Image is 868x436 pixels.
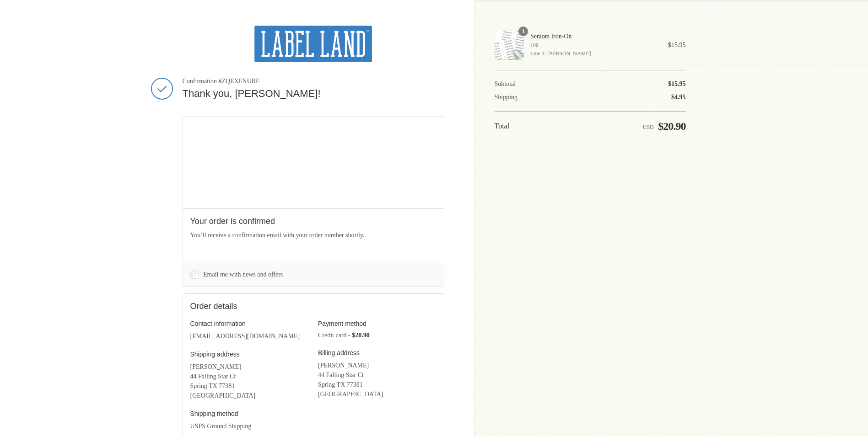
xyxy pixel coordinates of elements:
[495,80,553,88] th: Subtotal
[495,94,518,101] span: Shipping
[530,49,655,58] span: Line 1: [PERSON_NAME]
[190,409,309,418] h3: Shipping method
[254,26,372,62] img: Label Land
[183,117,444,208] iframe: Google map displaying pin point of shipping address: Spring, Texas
[671,94,686,101] span: $4.95
[668,80,686,87] span: $15.95
[658,120,685,132] span: $20.90
[318,319,437,328] h3: Payment method
[348,332,370,339] span: - $20.90
[643,124,654,130] span: USD
[495,122,510,130] span: Total
[190,333,300,340] bdo: [EMAIL_ADDRESS][DOMAIN_NAME]
[530,41,655,49] span: 100
[318,349,437,357] h3: Billing address
[190,421,309,431] p: USPS Ground Shipping
[190,319,309,328] h3: Contact information
[318,361,437,399] address: [PERSON_NAME] 44 Falling Star Ct Spring TX 77381 [GEOGRAPHIC_DATA]
[518,27,528,36] span: 1
[203,271,283,278] span: Email me with news and offers
[190,350,309,358] h3: Shipping address
[183,77,444,85] span: Confirmation #ZQEXFNURF
[190,230,437,240] p: You’ll receive a confirmation email with your order number shortly.
[190,216,437,227] h2: Your order is confirmed
[183,87,444,101] h2: Thank you, [PERSON_NAME]!
[190,362,309,400] address: [PERSON_NAME] 44 Falling Star Ct Spring TX 77381 [GEOGRAPHIC_DATA]
[530,32,655,41] span: Seniors Iron-On
[318,332,347,339] span: Credit card
[668,42,686,48] span: $15.95
[495,31,524,60] img: Nursing Home Iron-On - Label Land
[190,301,313,312] h2: Order details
